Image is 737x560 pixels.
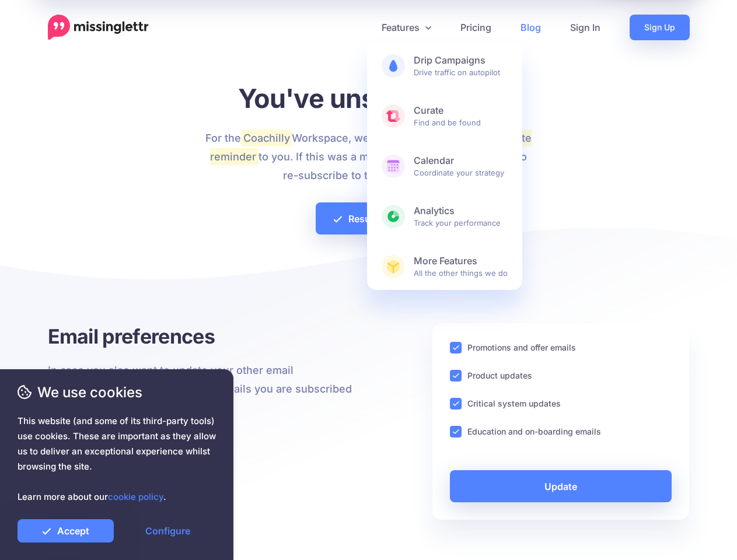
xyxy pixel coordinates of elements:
[414,255,508,278] span: All the other things we do
[316,202,421,235] a: Resubscribe
[367,43,522,290] div: Features
[18,382,216,402] span: We use cookies
[506,15,556,40] a: Blog
[210,129,532,164] mark: Article update reminder
[367,93,522,139] a: CurateFind and be found
[367,43,522,89] a: Drip CampaignsDrive traffic on autopilot
[414,205,508,228] span: Track your performance
[18,519,114,542] a: Accept
[108,491,163,502] a: cookie policy
[367,15,446,40] a: Features
[204,129,533,185] p: For the Workspace, we'll no longer send to you. If this was a mistake click the button below to r...
[367,143,522,190] a: CalendarCoordinate your strategy
[414,155,508,178] span: Coordinate your strategy
[414,255,508,267] b: More Features
[414,54,508,78] span: Drive traffic on autopilot
[18,414,216,505] span: This website (and some of its third-party tools) use cookies. These are important as they allow u...
[414,205,508,217] b: Analytics
[450,470,672,502] a: Update
[367,243,522,290] a: More FeaturesAll the other things we do
[467,397,561,410] label: Critical system updates
[48,361,360,417] p: In case you also want to update your other email preferences, below are the other emails you are ...
[556,15,615,40] a: Sign In
[241,129,292,146] mark: Coachilly
[414,104,508,128] span: Find and be found
[446,15,506,40] a: Pricing
[204,82,533,114] h1: You've unsubscribed
[414,155,508,167] b: Calendar
[467,341,576,354] label: Promotions and offer emails
[48,323,360,349] h3: Email preferences
[467,369,532,382] label: Product updates
[120,519,216,542] a: Configure
[630,15,690,40] a: Sign Up
[467,425,601,438] label: Education and on-boarding emails
[414,54,508,66] b: Drip Campaigns
[414,104,508,117] b: Curate
[367,193,522,240] a: AnalyticsTrack your performance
